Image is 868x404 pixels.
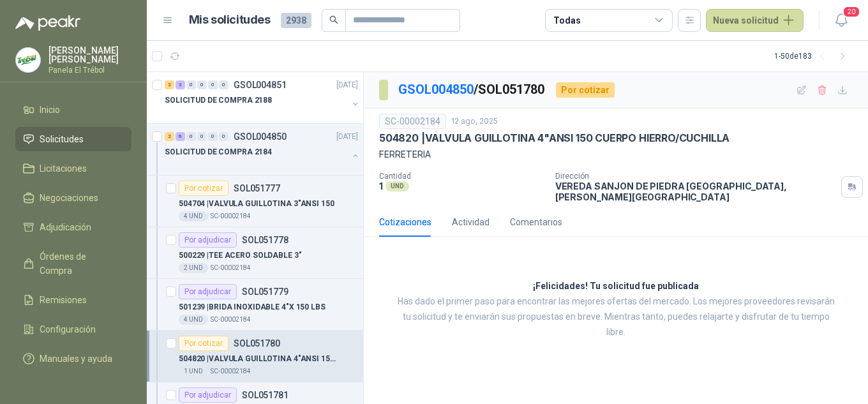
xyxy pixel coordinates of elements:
p: SC-00002184 [211,211,251,221]
div: 2 [165,80,174,89]
div: 1 - 50 de 183 [774,46,853,66]
a: Inicio [15,98,131,122]
div: Actividad [452,215,490,229]
a: Por cotizarSOL051780504820 |VALVULA GUILLOTINA 4"ANSI 150 CUERPO HIERRO/CUCHILLA1 UNDSC-00002184 [147,331,363,382]
h3: ¡Felicidades! Tu solicitud fue publicada [533,279,699,294]
span: Licitaciones [40,161,87,176]
div: Cotizaciones [379,215,431,229]
p: SOLICITUD DE COMPRA 2188 [165,94,272,107]
a: Manuales y ayuda [15,347,131,371]
img: Company Logo [16,48,40,72]
span: Configuración [40,322,96,336]
span: 2938 [281,13,311,28]
p: SC-00002184 [211,315,251,325]
p: SOLICITUD DE COMPRA 2184 [165,146,272,158]
p: [DATE] [336,79,358,91]
span: Solicitudes [40,132,84,146]
p: SOL051777 [234,184,280,193]
div: 4 UND [179,315,208,325]
p: Panela El Trébol [49,66,131,74]
p: GSOL004851 [234,80,287,89]
p: SOL051780 [234,339,280,348]
a: Por adjudicarSOL051779501239 |BRIDA INOXIDABLE 4"X 150 LBS4 UNDSC-00002184 [147,279,363,331]
div: 6 [176,132,185,141]
p: / SOL051780 [398,80,546,100]
span: 20 [842,6,860,18]
span: Adjudicación [40,220,91,234]
span: Manuales y ayuda [40,352,112,366]
div: 0 [186,132,196,141]
div: 4 UND [179,211,208,221]
a: 2 6 0 0 0 0 GSOL004850[DATE] SOLICITUD DE COMPRA 2184 [165,129,361,170]
p: [PERSON_NAME] [PERSON_NAME] [49,46,131,64]
p: SC-00002184 [211,366,251,377]
p: Cantidad [379,172,545,181]
div: Por adjudicar [179,284,237,299]
p: VEREDA SANJON DE PIEDRA [GEOGRAPHIC_DATA] , [PERSON_NAME][GEOGRAPHIC_DATA] [555,181,836,202]
button: 20 [830,9,853,32]
div: SC-00002184 [379,114,446,129]
div: 0 [197,132,207,141]
span: Remisiones [40,293,87,307]
a: GSOL004850 [398,82,474,97]
a: Por adjudicarSOL051778500229 |TEE ACERO SOLDABLE 3"2 UNDSC-00002184 [147,227,363,279]
h1: Mis solicitudes [189,11,271,29]
p: SC-00002184 [211,263,251,273]
div: 2 [165,132,174,141]
p: Dirección [555,172,836,181]
span: Órdenes de Compra [40,250,119,278]
p: 500229 | TEE ACERO SOLDABLE 3" [179,250,302,262]
span: Negociaciones [40,191,98,205]
div: Todas [553,13,580,27]
p: 12 ago, 2025 [451,116,498,128]
a: Por cotizarSOL051777504704 |VALVULA GUILLOTINA 3"ANSI 1504 UNDSC-00002184 [147,176,363,227]
div: Por cotizar [179,336,228,351]
div: Por adjudicar [179,232,237,248]
div: 0 [208,132,218,141]
a: Licitaciones [15,156,131,181]
span: Inicio [40,103,60,117]
p: SOL051779 [242,287,288,296]
div: 0 [219,132,228,141]
p: FERRETERIA [379,147,853,161]
p: 504820 | VALVULA GUILLOTINA 4"ANSI 150 CUERPO HIERRO/CUCHILLA [379,131,730,145]
p: 501239 | BRIDA INOXIDABLE 4"X 150 LBS [179,301,325,313]
a: Adjudicación [15,215,131,239]
p: 1 [379,181,383,191]
div: Por cotizar [179,181,228,196]
img: Logo peakr [15,15,80,31]
p: GSOL004850 [234,132,287,141]
div: Comentarios [510,215,562,229]
button: Nueva solicitud [706,9,804,32]
div: Por cotizar [556,82,615,98]
p: 504820 | VALVULA GUILLOTINA 4"ANSI 150 CUERPO HIERRO/CUCHILLA [179,353,338,365]
div: 3 [176,80,185,89]
div: 0 [186,80,196,89]
div: 2 UND [179,263,208,273]
p: SOL051781 [242,391,288,400]
div: 1 UND [179,366,208,377]
p: 504704 | VALVULA GUILLOTINA 3"ANSI 150 [179,198,334,210]
div: 0 [208,80,218,89]
div: 0 [197,80,207,89]
div: 0 [219,80,228,89]
a: Órdenes de Compra [15,244,131,283]
div: Por adjudicar [179,387,237,403]
div: UND [385,181,409,191]
p: SOL051778 [242,236,288,244]
p: [DATE] [336,131,358,143]
a: Negociaciones [15,186,131,210]
span: search [329,15,338,24]
a: Solicitudes [15,127,131,151]
a: Configuración [15,317,131,341]
p: Has dado el primer paso para encontrar las mejores ofertas del mercado. Los mejores proveedores r... [396,294,836,340]
a: Remisiones [15,288,131,312]
a: 2 3 0 0 0 0 GSOL004851[DATE] SOLICITUD DE COMPRA 2188 [165,77,361,118]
